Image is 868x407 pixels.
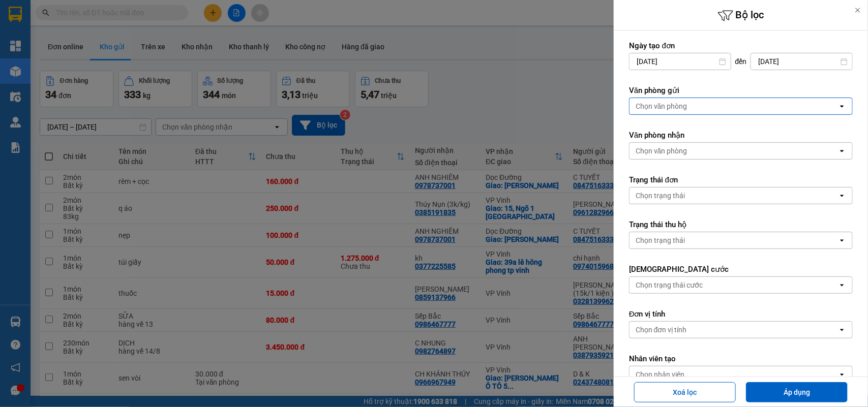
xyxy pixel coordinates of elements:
div: Chọn văn phòng [636,146,687,156]
label: Văn phòng nhận [629,130,853,140]
div: Chọn trạng thái [636,191,685,201]
label: Nhân viên tạo [629,354,853,364]
svg: open [838,236,846,244]
label: Văn phòng gửi [629,85,853,96]
div: Chọn trạng thái cước [636,280,703,290]
svg: open [838,326,846,334]
svg: open [838,147,846,155]
h6: Bộ lọc [614,8,868,23]
svg: open [838,281,846,289]
label: [DEMOGRAPHIC_DATA] cước [629,264,853,274]
div: Chọn đơn vị tính [636,325,687,335]
label: Đơn vị tính [629,309,853,319]
div: Chọn nhân viên [636,369,684,380]
svg: open [838,370,846,379]
button: Xoá lọc [634,382,736,402]
svg: open [838,192,846,200]
input: Select a date. [630,53,731,70]
button: Áp dụng [746,382,848,402]
span: đến [735,56,747,67]
label: Trạng thái thu hộ [629,220,853,230]
div: Chọn trạng thái [636,235,685,245]
label: Trạng thái đơn [629,175,853,185]
label: Ngày tạo đơn [629,41,853,51]
svg: open [838,102,846,110]
input: Select a date. [751,53,852,70]
div: Chọn văn phòng [636,101,687,111]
